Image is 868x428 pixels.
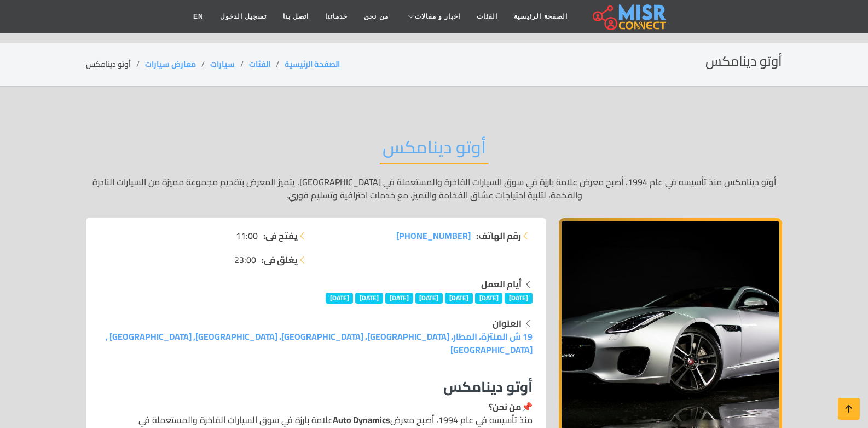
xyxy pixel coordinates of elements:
strong: رقم الهاتف: [476,229,521,242]
a: تسجيل الدخول [212,6,275,27]
strong: من نحن؟ [489,398,522,415]
span: [DATE] [385,293,413,304]
a: 19 ش المنتزة، المطار، [GEOGRAPHIC_DATA]، [GEOGRAPHIC_DATA]، [GEOGRAPHIC_DATA], [GEOGRAPHIC_DATA] ... [106,328,533,358]
a: اخبار و مقالات [397,6,469,27]
strong: يغلق في: [262,253,298,266]
li: أوتو دينامكس [86,59,145,70]
strong: Auto Dynamics [333,412,390,428]
span: [DATE] [355,293,383,304]
a: الصفحة الرئيسية [285,57,340,71]
span: اخبار و مقالات [415,12,461,21]
span: [DATE] [505,293,533,304]
h2: أوتو دينامكس [705,54,782,70]
span: [DATE] [445,293,473,304]
a: من نحن [356,6,396,27]
h3: أوتو دينامكس [99,378,533,395]
a: اتصل بنا [275,6,317,27]
a: الفئات [249,57,270,71]
span: 11:00 [236,229,258,242]
a: معارض سيارات [145,57,196,71]
img: main.misr_connect [593,3,666,30]
strong: العنوان [493,315,522,332]
a: الفئات [468,6,506,27]
a: سيارات [210,57,235,71]
span: [DATE] [475,293,503,304]
span: 23:00 [234,253,256,266]
a: EN [185,6,212,27]
span: [DATE] [326,293,354,304]
h2: أوتو دينامكس [380,136,489,164]
span: [DATE] [415,293,443,304]
p: أوتو دينامكس منذ تأسيسه في عام 1994، أصبح معرض علامة بارزة في سوق السيارات الفاخرة والمستعملة في ... [86,175,782,202]
a: الصفحة الرئيسية [506,6,575,27]
strong: أيام العمل [481,276,522,292]
span: [PHONE_NUMBER] [396,227,471,244]
a: خدماتنا [317,6,356,27]
a: [PHONE_NUMBER] [396,229,471,242]
strong: يفتح في: [263,229,298,242]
